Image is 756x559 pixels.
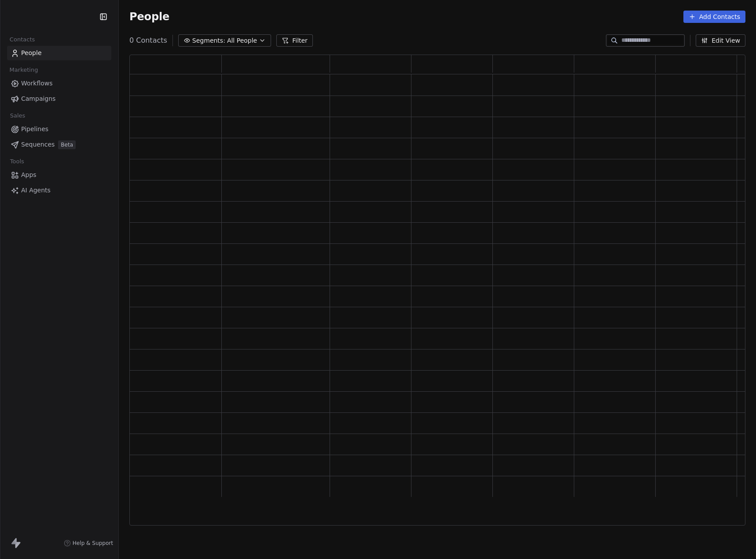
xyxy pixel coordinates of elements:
span: Help & Support [73,540,113,547]
a: Apps [7,168,111,182]
span: All People [227,36,257,45]
span: Workflows [21,79,53,88]
span: Campaigns [21,94,55,103]
a: People [7,46,111,60]
a: AI Agents [7,183,111,198]
a: Workflows [7,76,111,91]
span: Sequences [21,140,55,149]
span: Pipelines [21,125,48,134]
a: Pipelines [7,122,111,136]
span: Tools [6,155,28,168]
button: Filter [276,34,313,47]
span: Segments: [192,36,225,45]
span: 0 Contacts [129,35,167,46]
span: AI Agents [21,186,51,195]
button: Add Contacts [683,11,745,23]
span: Apps [21,170,37,180]
button: Edit View [696,34,745,47]
span: Contacts [6,33,39,46]
a: SequencesBeta [7,137,111,152]
span: Beta [58,140,76,149]
a: Campaigns [7,92,111,106]
span: Sales [6,109,29,122]
span: Marketing [6,63,42,77]
span: People [21,48,42,58]
span: People [129,10,169,23]
a: Help & Support [64,540,113,547]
